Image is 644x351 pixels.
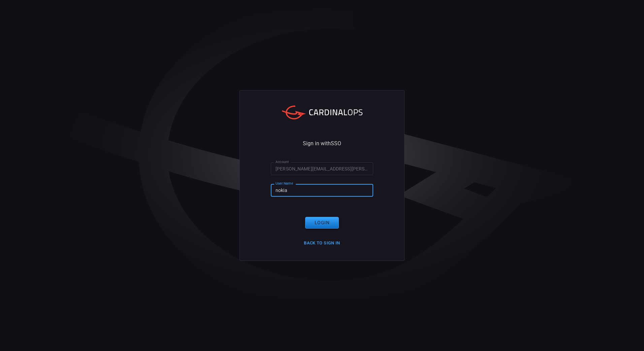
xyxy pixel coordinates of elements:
input: Type your user name [271,184,373,196]
label: User Name [276,181,293,186]
button: Login [305,217,339,229]
input: Type your account [271,162,373,175]
button: Back to Sign in [300,238,344,248]
span: Sign in with SSO [303,141,341,146]
label: Account [276,159,289,164]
